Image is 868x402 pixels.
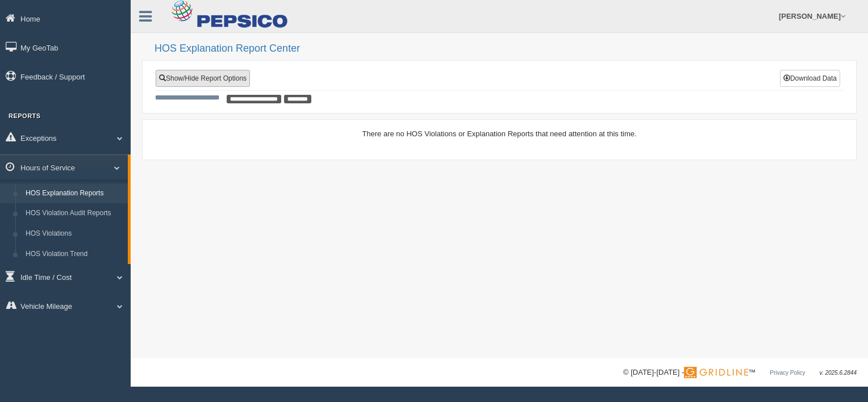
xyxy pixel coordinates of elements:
[770,370,805,376] a: Privacy Policy
[156,70,250,87] a: Show/Hide Report Options
[155,128,844,139] div: There are no HOS Violations or Explanation Reports that need attention at this time.
[155,43,857,55] h2: HOS Explanation Report Center
[780,70,840,87] button: Download Data
[20,224,128,244] a: HOS Violations
[623,367,857,379] div: © [DATE]-[DATE] - ™
[20,244,128,265] a: HOS Violation Trend
[820,370,857,376] span: v. 2025.6.2844
[20,203,128,224] a: HOS Violation Audit Reports
[20,183,128,204] a: HOS Explanation Reports
[684,367,748,378] img: Gridline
